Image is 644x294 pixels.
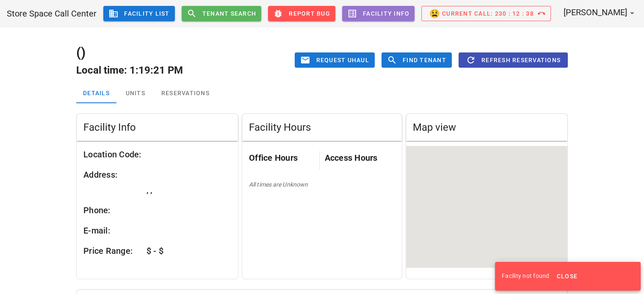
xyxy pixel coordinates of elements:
[300,55,310,65] i: email
[556,273,578,280] span: Close
[249,151,320,165] div: Office Hours
[76,63,239,78] h2: Local time: 1:19:21 PM
[146,183,235,197] div: , ,
[550,269,585,284] button: Close
[300,55,369,65] span: Request UHaul
[466,55,476,65] i: refresh
[421,6,551,21] button: 😫Current Call: 230 : 12 : 38
[182,6,262,21] button: Tenant Search
[155,83,216,103] div: Reservations
[202,10,257,17] span: Tenant Search
[103,6,175,21] a: Facility List
[76,83,116,103] div: Details
[116,83,155,103] div: Units
[442,10,534,17] span: Current Call: 230 : 12 : 38
[387,55,397,65] i: search
[347,8,410,19] span: Facility Info
[347,8,357,19] i: list_alt
[83,203,146,217] div: Phone:
[466,55,561,65] span: Refresh Reservations
[538,10,545,17] i: call_end
[7,7,97,20] div: Store Space Call Center
[627,8,637,18] i: arrow_drop_down
[249,181,308,188] i: All times are Unknown
[402,57,446,63] span: Find Tenant
[108,8,170,19] span: Facility List
[187,8,197,19] i: search
[76,42,239,63] h1: ()
[564,7,627,17] span: [PERSON_NAME]
[502,272,550,279] span: Facility not found
[295,52,375,68] button: Request UHaul
[83,148,146,161] div: Location Code:
[83,168,146,181] div: Address:
[325,151,395,165] div: Access Hours
[83,244,146,258] div: Price Range:
[146,244,235,258] div: $ - $
[459,52,568,68] button: Refresh Reservations
[273,8,283,19] i: bug_report
[381,52,452,68] button: Find Tenant
[108,8,119,19] i: business
[406,114,567,141] div: Map view
[342,6,415,21] button: Facility Info
[77,114,238,141] div: Facility Info
[428,7,440,20] span: 😫
[268,6,335,21] button: Report Bug
[83,224,146,237] div: E-mail:
[273,8,330,19] span: Report Bug
[242,114,402,141] div: Facility Hours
